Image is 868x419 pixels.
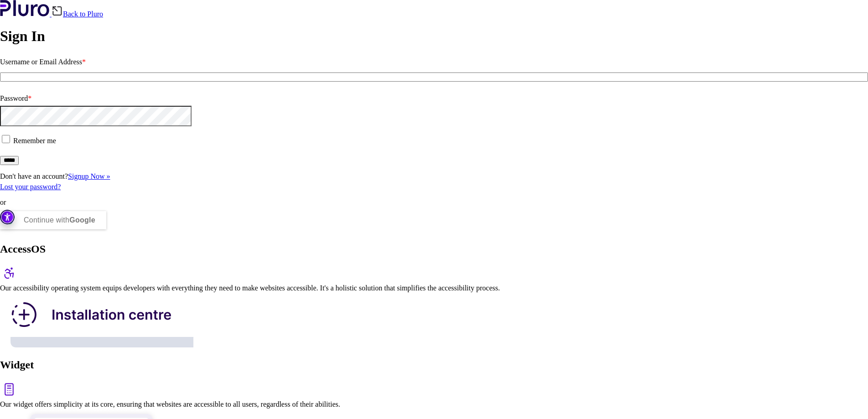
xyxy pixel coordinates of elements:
[68,172,110,180] a: Signup Now »
[69,216,95,224] b: Google
[24,211,95,229] div: Continue with
[2,135,10,143] input: Remember me
[52,5,63,16] img: Back icon
[52,10,103,18] a: Back to Pluro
